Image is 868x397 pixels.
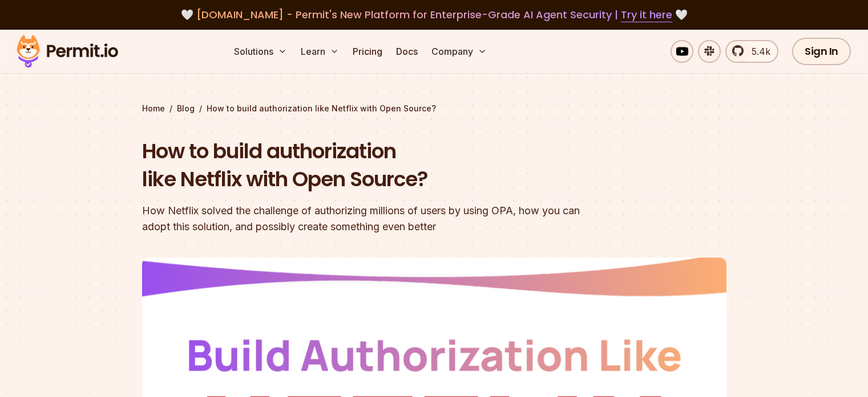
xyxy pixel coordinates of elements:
[27,7,841,23] div: 🤍 🤍
[348,40,387,63] a: Pricing
[296,40,344,63] button: Learn
[142,103,726,114] div: / /
[142,103,165,114] a: Home
[792,38,851,65] a: Sign In
[391,40,422,63] a: Docs
[142,137,580,194] h1: How to build authorization like Netflix with Open Source?
[621,7,672,22] a: Try it here
[177,103,195,114] a: Blog
[196,7,672,22] span: [DOMAIN_NAME] - Permit's New Platform for Enterprise-Grade AI Agent Security |
[725,40,778,63] a: 5.4k
[11,32,123,71] img: Permit logo
[745,45,770,58] span: 5.4k
[427,40,491,63] button: Company
[229,40,292,63] button: Solutions
[142,203,580,235] div: How Netflix solved the challenge of authorizing millions of users by using OPA, how you can adopt...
